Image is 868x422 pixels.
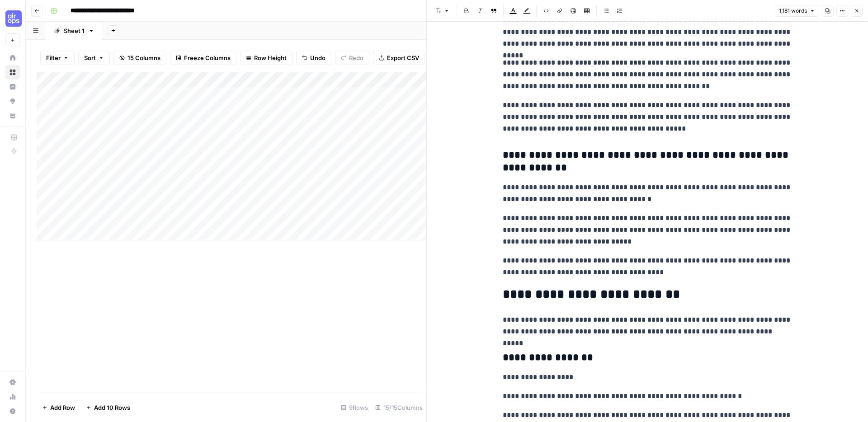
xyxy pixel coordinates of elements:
[5,10,22,27] img: AirOps U Cohort 1 Logo
[5,65,20,80] a: Browse
[310,53,325,62] span: Undo
[37,400,80,415] button: Add Row
[78,51,110,65] button: Sort
[113,51,166,65] button: 15 Columns
[296,51,331,65] button: Undo
[46,22,102,40] a: Sheet 1
[5,375,20,389] a: Settings
[349,53,363,62] span: Redo
[5,94,20,108] a: Opportunities
[40,51,75,65] button: Filter
[170,51,236,65] button: Freeze Columns
[5,80,20,94] a: Insights
[50,403,75,412] span: Add Row
[46,53,61,62] span: Filter
[337,400,372,415] div: 9 Rows
[184,53,231,62] span: Freeze Columns
[64,26,85,35] div: Sheet 1
[5,404,20,418] button: Help + Support
[94,403,130,412] span: Add 10 Rows
[240,51,292,65] button: Row Height
[372,400,426,415] div: 15/15 Columns
[5,108,20,123] a: Your Data
[775,5,819,17] button: 1,181 words
[254,53,287,62] span: Row Height
[5,389,20,404] a: Usage
[373,51,425,65] button: Export CSV
[84,53,96,62] span: Sort
[80,400,136,415] button: Add 10 Rows
[387,53,419,62] span: Export CSV
[335,51,369,65] button: Redo
[779,7,807,15] span: 1,181 words
[5,7,20,30] button: Workspace: AirOps U Cohort 1
[5,51,20,65] a: Home
[127,53,160,62] span: 15 Columns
